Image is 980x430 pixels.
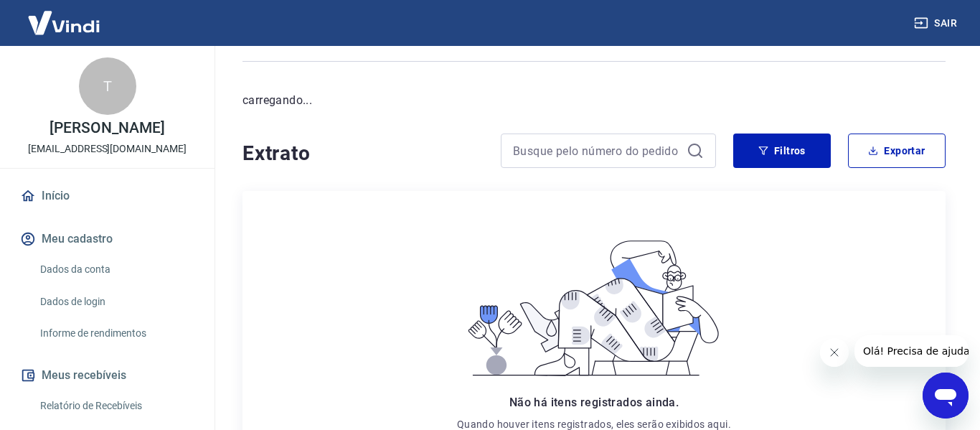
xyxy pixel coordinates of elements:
a: Relatório de Recebíveis [34,391,197,421]
button: Exportar [848,134,946,168]
img: Vindi [17,1,110,45]
iframe: Fechar mensagem [820,338,849,367]
button: Meus recebíveis [17,360,197,391]
button: Meu cadastro [17,223,197,255]
p: carregando... [242,92,946,109]
span: Olá! Precisa de ajuda? [9,10,121,22]
a: Informe de rendimentos [34,319,197,348]
a: Dados da conta [34,255,197,284]
iframe: Botão para abrir a janela de mensagens [923,373,969,419]
input: Busque pelo número do pedido [513,140,681,162]
button: Filtros [733,134,831,168]
button: Sair [911,10,963,37]
a: Início [17,180,197,212]
span: Não há itens registrados ainda. [509,396,679,409]
div: T [79,57,136,115]
p: [EMAIL_ADDRESS][DOMAIN_NAME] [28,141,187,156]
a: Dados de login [34,287,197,317]
h4: Extrato [242,139,484,168]
iframe: Mensagem da empresa [854,335,969,367]
p: [PERSON_NAME] [50,121,164,136]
